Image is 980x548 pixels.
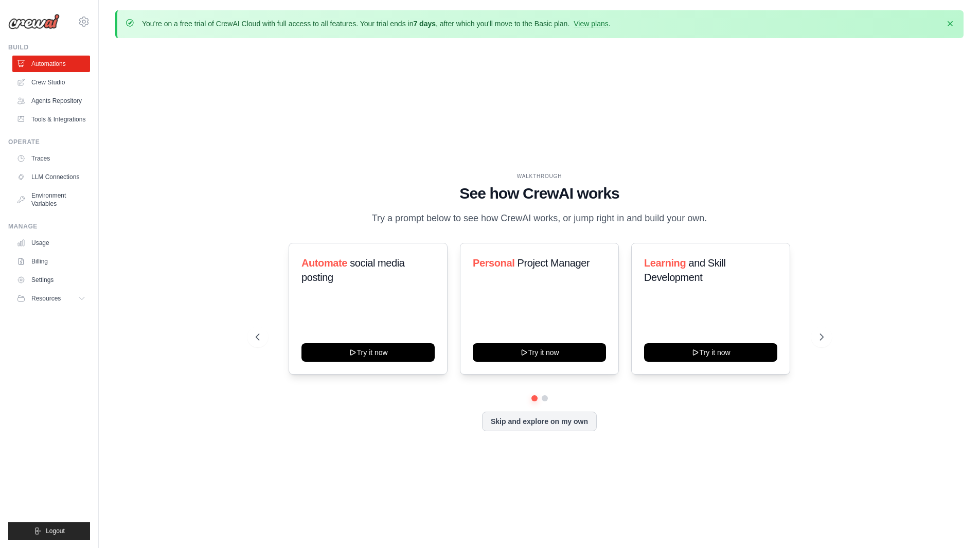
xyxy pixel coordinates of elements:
a: Crew Studio [12,74,90,91]
span: Personal [473,257,514,269]
div: Build [8,43,90,51]
a: Traces [12,150,90,167]
a: Tools & Integrations [12,111,90,128]
button: Logout [8,522,90,540]
a: Billing [12,253,90,270]
a: Environment Variables [12,187,90,212]
button: Resources [12,290,90,307]
p: You're on a free trial of CrewAI Cloud with full access to all features. Your trial ends in , aft... [142,19,611,29]
div: Manage [8,222,90,231]
span: Automate [301,257,347,269]
a: Settings [12,272,90,288]
span: Project Manager [517,257,590,269]
a: Automations [12,56,90,72]
a: Usage [12,235,90,251]
div: Operate [8,138,90,146]
a: LLM Connections [12,169,90,185]
span: and Skill Development [644,257,725,283]
span: social media posting [301,257,405,283]
button: Try it now [301,343,435,362]
a: Agents Repository [12,93,90,109]
img: Logo [8,14,60,29]
span: Resources [31,294,61,303]
span: Logout [46,527,65,535]
p: Try a prompt below to see how CrewAI works, or jump right in and build your own. [367,211,712,226]
button: Try it now [644,343,777,362]
button: Skip and explore on my own [482,412,597,431]
span: Learning [644,257,686,269]
a: View plans [574,20,608,28]
button: Try it now [473,343,606,362]
div: WALKTHROUGH [256,172,824,180]
h1: See how CrewAI works [256,184,824,203]
strong: 7 days [413,20,436,28]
